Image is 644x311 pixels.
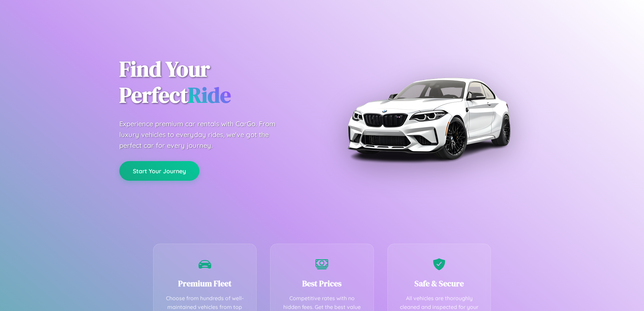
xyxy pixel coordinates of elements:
[398,278,481,289] h3: Safe & Secure
[344,34,513,203] img: Premium BMW car rental vehicle
[164,278,246,289] h3: Premium Fleet
[281,278,363,289] h3: Best Prices
[119,56,312,108] h1: Find Your Perfect
[119,161,199,181] button: Start Your Journey
[119,118,288,151] p: Experience premium car rentals with CarGo. From luxury vehicles to everyday rides, we've got the ...
[188,80,231,110] span: Ride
